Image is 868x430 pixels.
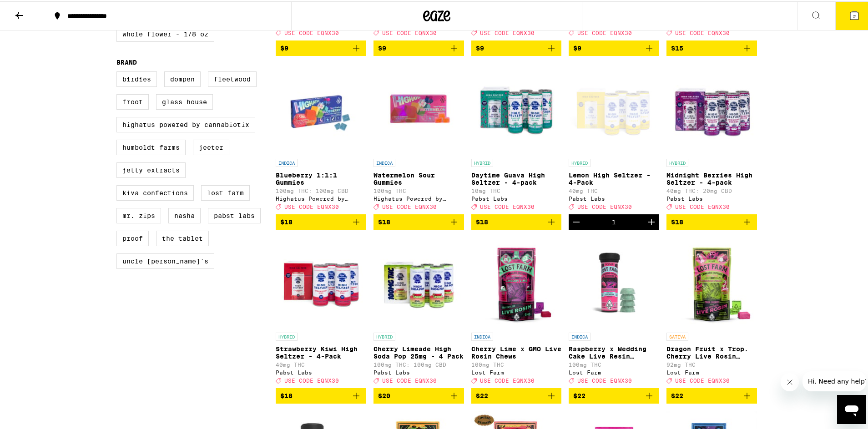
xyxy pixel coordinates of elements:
[276,360,366,366] p: 40mg THC
[116,116,255,131] label: Highatus Powered by Cannabiotix
[373,194,464,200] div: Highatus Powered by Cannabiotix
[156,229,209,245] label: The Tablet
[471,360,562,366] p: 100mg THC
[666,331,688,339] p: SATIVA
[164,70,201,86] label: Dompen
[480,202,535,208] span: USE CODE EQNX30
[569,39,659,55] button: Add to bag
[644,213,659,228] button: Increment
[666,62,757,153] img: Pabst Labs - Midnight Berries High Seltzer - 4-pack
[373,157,395,166] p: INDICA
[276,62,366,213] a: Open page for Blueberry 1:1:1 Gummies from Highatus Powered by Cannabiotix
[382,202,437,208] span: USE CODE EQNX30
[671,217,683,224] span: $18
[471,62,562,213] a: Open page for Daytime Guava High Seltzer - 4-pack from Pabst Labs
[569,344,659,359] p: Raspberry x Wedding Cake Live Resin Gummies
[373,344,464,359] p: Cherry Limeade High Soda Pop 25mg - 4 Pack
[471,236,562,327] img: Lost Farm - Cherry Lime x GMO Live Rosin Chews
[156,93,213,108] label: Glass House
[280,391,293,398] span: $18
[116,93,149,108] label: Froot
[276,170,366,185] p: Blueberry 1:1:1 Gummies
[276,236,366,387] a: Open page for Strawberry Kiwi High Seltzer - 4-Pack from Pabst Labs
[569,360,659,366] p: 100mg THC
[480,376,535,382] span: USE CODE EQNX30
[471,170,562,185] p: Daytime Guava High Seltzer - 4-pack
[116,252,214,268] label: Uncle [PERSON_NAME]'s
[671,391,683,398] span: $22
[373,331,395,339] p: HYBRID
[577,376,632,382] span: USE CODE EQNX30
[5,6,66,14] span: Hi. Need any help?
[569,194,659,200] div: Pabst Labs
[378,391,390,398] span: $20
[193,138,229,154] label: Jeeter
[116,138,186,154] label: Humboldt Farms
[802,370,866,390] iframe: Message from company
[577,29,632,35] span: USE CODE EQNX30
[675,29,730,35] span: USE CODE EQNX30
[573,43,581,51] span: $9
[276,213,366,228] button: Add to bag
[116,70,157,86] label: Birdies
[569,187,659,192] p: 40mg THC
[569,170,659,185] p: Lemon High Seltzer - 4-Pack
[373,236,464,327] img: Pabst Labs - Cherry Limeade High Soda Pop 25mg - 4 Pack
[569,368,659,374] div: Lost Farm
[666,62,757,213] a: Open page for Midnight Berries High Seltzer - 4-pack from Pabst Labs
[116,57,137,65] legend: Brand
[471,331,493,339] p: INDICA
[280,43,288,51] span: $9
[471,344,562,359] p: Cherry Lime x GMO Live Rosin Chews
[666,213,757,228] button: Add to bag
[284,29,339,35] span: USE CODE EQNX30
[666,39,757,55] button: Add to bag
[208,207,261,222] label: Pabst Labs
[276,157,298,166] p: INDICA
[480,29,535,35] span: USE CODE EQNX30
[378,43,386,51] span: $9
[471,62,562,153] img: Pabst Labs - Daytime Guava High Seltzer - 4-pack
[573,391,585,398] span: $22
[675,376,730,382] span: USE CODE EQNX30
[373,360,464,366] p: 100mg THC: 100mg CBD
[382,29,437,35] span: USE CODE EQNX30
[471,194,562,200] div: Pabst Labs
[373,62,464,213] a: Open page for Watermelon Sour Gummies from Highatus Powered by Cannabiotix
[569,387,659,402] button: Add to bag
[666,387,757,402] button: Add to bag
[471,157,493,166] p: HYBRID
[276,39,366,55] button: Add to bag
[666,187,757,192] p: 40mg THC: 20mg CBD
[276,236,366,327] img: Pabst Labs - Strawberry Kiwi High Seltzer - 4-Pack
[471,213,562,228] button: Add to bag
[666,360,757,366] p: 92mg THC
[569,236,659,387] a: Open page for Raspberry x Wedding Cake Live Resin Gummies from Lost Farm
[378,217,390,224] span: $18
[373,368,464,374] div: Pabst Labs
[666,157,688,166] p: HYBRID
[666,170,757,185] p: Midnight Berries High Seltzer - 4-pack
[276,368,366,374] div: Pabst Labs
[373,387,464,402] button: Add to bag
[666,368,757,374] div: Lost Farm
[471,387,562,402] button: Add to bag
[666,194,757,200] div: Pabst Labs
[373,187,464,192] p: 100mg THC
[201,184,250,199] label: Lost Farm
[837,394,866,423] iframe: Button to launch messaging window
[569,62,659,213] a: Open page for Lemon High Seltzer - 4-Pack from Pabst Labs
[666,236,757,327] img: Lost Farm - Dragon Fruit x Trop. Cherry Live Rosin Chews
[666,236,757,387] a: Open page for Dragon Fruit x Trop. Cherry Live Rosin Chews from Lost Farm
[675,202,730,208] span: USE CODE EQNX30
[781,372,799,390] iframe: Close message
[476,217,488,224] span: $18
[853,12,856,18] span: 2
[280,217,293,224] span: $18
[116,184,194,199] label: Kiva Confections
[471,368,562,374] div: Lost Farm
[471,39,562,55] button: Add to bag
[471,187,562,192] p: 10mg THC
[612,217,616,224] div: 1
[373,62,464,153] img: Highatus Powered by Cannabiotix - Watermelon Sour Gummies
